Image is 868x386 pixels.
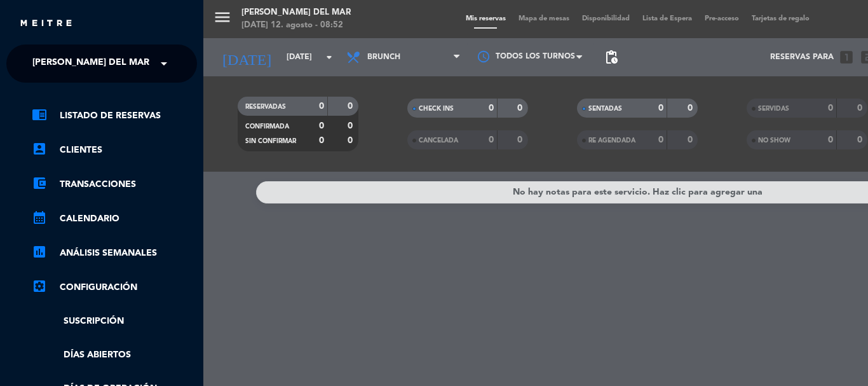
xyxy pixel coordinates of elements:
span: pending_actions [604,50,619,65]
a: Configuración [32,280,197,295]
a: assessmentANÁLISIS SEMANALES [32,245,197,261]
i: assessment [32,244,47,259]
i: calendar_month [32,210,47,225]
a: Días abiertos [32,348,197,362]
a: account_balance_walletTransacciones [32,177,197,192]
i: account_balance_wallet [32,176,47,191]
a: chrome_reader_modeListado de Reservas [32,108,197,123]
i: chrome_reader_mode [32,107,47,122]
span: [PERSON_NAME] del Mar [32,50,149,77]
a: Suscripción [32,314,197,329]
i: account_box [32,141,47,156]
a: account_boxClientes [32,142,197,158]
img: MEITRE [19,19,73,29]
i: settings_applications [32,279,47,294]
a: calendar_monthCalendario [32,211,197,226]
